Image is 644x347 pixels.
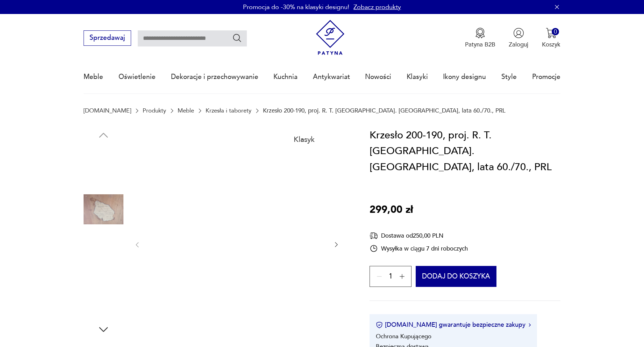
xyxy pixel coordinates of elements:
button: Zaloguj [509,28,528,49]
a: Style [501,61,517,93]
a: [DOMAIN_NAME] [84,107,131,114]
button: Dodaj do koszyka [416,266,496,287]
span: 1 [389,274,393,280]
button: Szukaj [232,33,242,43]
li: Ochrona Kupującego [376,332,431,340]
a: Zobacz produkty [353,3,401,12]
img: Ikonka użytkownika [513,28,524,38]
button: Sprzedawaj [84,30,131,46]
button: [DOMAIN_NAME] gwarantuje bezpieczne zakupy [376,320,531,329]
p: 299,00 zł [370,202,413,218]
img: Zdjęcie produktu Krzesło 200-190, proj. R. T. Hałasa. Polska, lata 60./70., PRL [84,279,123,318]
img: Ikona certyfikatu [376,321,383,328]
p: Koszyk [542,41,560,49]
a: Dekoracje i przechowywanie [171,61,258,93]
h1: Krzesło 200-190, proj. R. T. [GEOGRAPHIC_DATA]. [GEOGRAPHIC_DATA], lata 60./70., PRL [370,128,560,175]
a: Promocje [532,61,560,93]
img: Patyna - sklep z meblami i dekoracjami vintage [313,20,348,55]
a: Oświetlenie [119,61,156,93]
img: Ikona koszyka [546,28,557,38]
img: Ikona dostawy [370,231,378,240]
a: Krzesła i taborety [206,107,251,114]
a: Nowości [365,61,391,93]
div: 0 [552,28,559,35]
a: Antykwariat [313,61,350,93]
p: Zaloguj [509,41,528,49]
a: Ikony designu [443,61,486,93]
p: Krzesło 200-190, proj. R. T. [GEOGRAPHIC_DATA]. [GEOGRAPHIC_DATA], lata 60./70., PRL [263,107,506,114]
a: Sprzedawaj [84,36,131,41]
a: Meble [84,61,103,93]
button: Patyna B2B [465,28,495,49]
a: Meble [178,107,194,114]
img: Ikona medalu [475,28,486,38]
a: Ikona medaluPatyna B2B [465,28,495,49]
a: Produkty [143,107,166,114]
img: Zdjęcie produktu Krzesło 200-190, proj. R. T. Hałasa. Polska, lata 60./70., PRL [84,234,123,274]
img: Ikona strzałki w prawo [529,323,531,327]
div: Klasyk [289,131,320,148]
button: 0Koszyk [542,28,560,49]
div: Wysyłka w ciągu 7 dni roboczych [370,244,468,253]
a: Klasyki [407,61,428,93]
p: Promocja do -30% na klasyki designu! [243,3,349,12]
div: Dostawa od 250,00 PLN [370,231,468,240]
p: Patyna B2B [465,41,495,49]
img: Zdjęcie produktu Krzesło 200-190, proj. R. T. Hałasa. Polska, lata 60./70., PRL [84,189,123,229]
a: Kuchnia [273,61,298,93]
img: Zdjęcie produktu Krzesło 200-190, proj. R. T. Hałasa. Polska, lata 60./70., PRL [84,145,123,185]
